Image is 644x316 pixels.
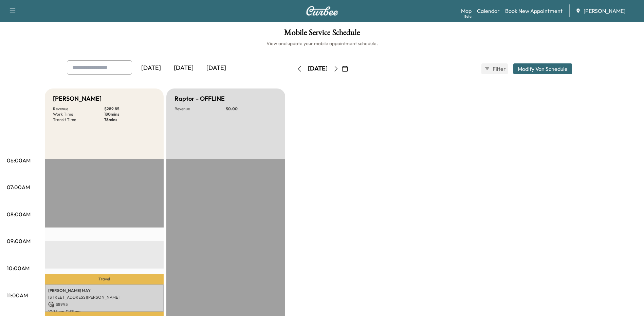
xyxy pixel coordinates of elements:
[7,264,30,272] p: 10:00AM
[481,63,508,74] button: Filter
[104,112,155,117] p: 180 mins
[53,112,104,117] p: Work Time
[7,40,637,47] h6: View and update your mobile appointment schedule.
[53,94,102,103] h5: [PERSON_NAME]
[7,156,31,164] p: 06:00AM
[104,117,155,122] p: 78 mins
[7,183,30,191] p: 07:00AM
[7,210,31,218] p: 08:00AM
[135,60,167,76] div: [DATE]
[226,106,277,112] p: $ 0.00
[584,7,625,15] span: [PERSON_NAME]
[7,291,28,299] p: 11:00AM
[53,106,104,112] p: Revenue
[464,14,472,19] div: Beta
[505,7,563,15] a: Book New Appointment
[167,60,200,76] div: [DATE]
[7,237,31,245] p: 09:00AM
[477,7,500,15] a: Calendar
[200,60,233,76] div: [DATE]
[513,63,572,74] button: Modify Van Schedule
[45,274,164,284] p: Travel
[7,28,637,40] h1: Mobile Service Schedule
[48,288,160,293] p: [PERSON_NAME] MAY
[308,64,328,73] div: [DATE]
[48,309,160,314] p: 10:35 am - 11:35 am
[493,65,505,73] span: Filter
[48,301,160,308] p: $ 89.95
[306,6,338,16] img: Curbee Logo
[174,94,225,103] h5: Raptor - OFFLINE
[53,117,104,122] p: Transit Time
[461,7,472,15] a: MapBeta
[104,106,155,112] p: $ 289.85
[174,106,226,112] p: Revenue
[48,295,160,300] p: [STREET_ADDRESS][PERSON_NAME]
